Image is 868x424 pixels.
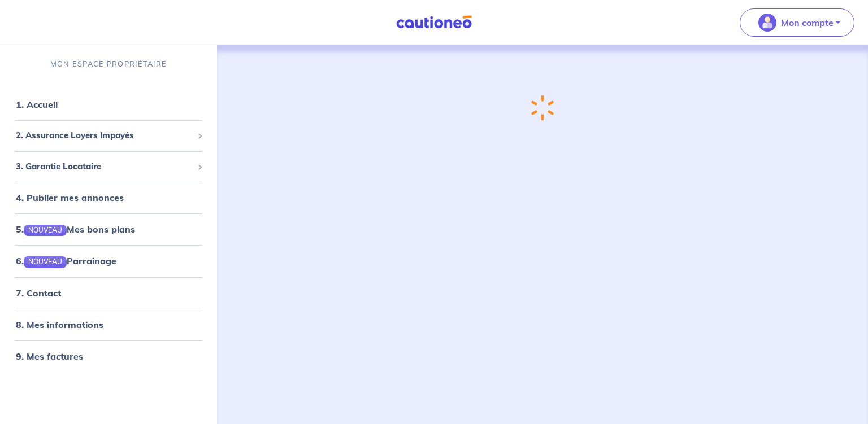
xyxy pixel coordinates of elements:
[5,282,212,304] div: 7. Contact
[16,224,135,235] a: 5.NOUVEAUMes bons plans
[781,16,834,29] p: Mon compte
[758,14,776,32] img: illu_account_valid_menu.svg
[5,186,212,209] div: 4. Publier mes annonces
[392,15,476,29] img: Cautioneo
[16,287,61,299] a: 7. Contact
[16,351,83,362] a: 9. Mes factures
[5,156,212,178] div: 3. Garantie Locataire
[740,8,854,37] button: illu_account_valid_menu.svgMon compte
[16,99,58,110] a: 1. Accueil
[50,59,167,69] p: MON ESPACE PROPRIÉTAIRE
[16,129,193,142] span: 2. Assurance Loyers Impayés
[16,192,124,203] a: 4. Publier mes annonces
[16,255,116,266] a: 6.NOUVEAUParrainage
[5,93,212,116] div: 1. Accueil
[5,218,212,241] div: 5.NOUVEAUMes bons plans
[5,250,212,272] div: 6.NOUVEAUParrainage
[5,345,212,368] div: 9. Mes factures
[5,313,212,336] div: 8. Mes informations
[531,95,554,121] img: loading-spinner
[16,160,193,173] span: 3. Garantie Locataire
[5,125,212,147] div: 2. Assurance Loyers Impayés
[16,319,103,330] a: 8. Mes informations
